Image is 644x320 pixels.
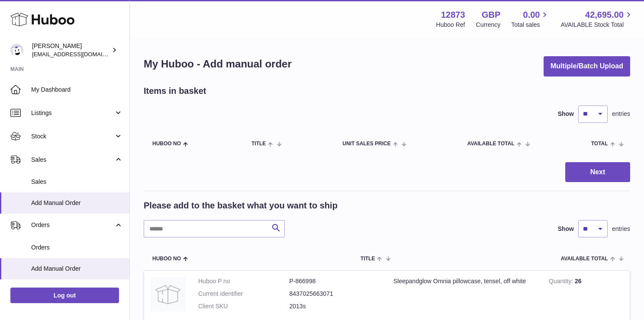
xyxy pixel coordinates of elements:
span: Orders [31,243,123,252]
span: entries [612,225,630,233]
span: Total sales [511,21,550,29]
span: Sales [31,178,123,186]
span: Stock [31,132,114,141]
span: [EMAIL_ADDRESS][DOMAIN_NAME] [32,51,127,58]
img: Sleepandglow Omnia pillowcase, tensel, off white [151,277,185,312]
div: [PERSON_NAME] [32,42,110,58]
dd: 8437025663071 [290,290,381,298]
strong: Quantity [549,278,575,287]
h1: My Huboo - Add manual order [144,57,292,71]
img: tikhon.oleinikov@sleepandglow.com [10,44,23,57]
span: AVAILABLE Stock Total [560,21,634,29]
span: AVAILABLE Total [561,256,608,262]
span: entries [612,110,630,118]
span: Unit Sales Price [342,141,390,147]
span: Total [591,141,608,147]
span: Sales [31,156,114,164]
span: Add Manual Order [31,199,123,207]
button: Multiple/Batch Upload [544,56,630,77]
dt: Huboo P no [198,277,290,285]
label: Show [558,110,574,118]
h2: Please add to the basket what you want to ship [144,200,338,211]
dd: 2013s [290,302,381,310]
span: Title [361,256,375,262]
span: Huboo no [152,256,181,262]
dt: Current identifier [198,290,290,298]
span: 42,695.00 [585,9,624,21]
dt: Client SKU [198,302,290,310]
label: Show [558,225,574,233]
button: Next [565,162,630,182]
a: 0.00 Total sales [511,9,550,29]
a: 42,695.00 AVAILABLE Stock Total [560,9,634,29]
span: AVAILABLE Total [467,141,515,147]
span: 0.00 [523,9,540,21]
strong: GBP [482,9,500,21]
a: Log out [10,288,119,303]
dd: P-866998 [290,277,381,285]
span: Add Manual Order [31,265,123,273]
span: Orders [31,221,114,229]
span: Listings [31,109,114,117]
div: Currency [476,21,501,29]
span: My Dashboard [31,86,123,94]
span: Title [251,141,266,147]
span: Huboo no [152,141,181,147]
div: Huboo Ref [436,21,465,29]
strong: 12873 [441,9,465,21]
h2: Items in basket [144,85,206,97]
